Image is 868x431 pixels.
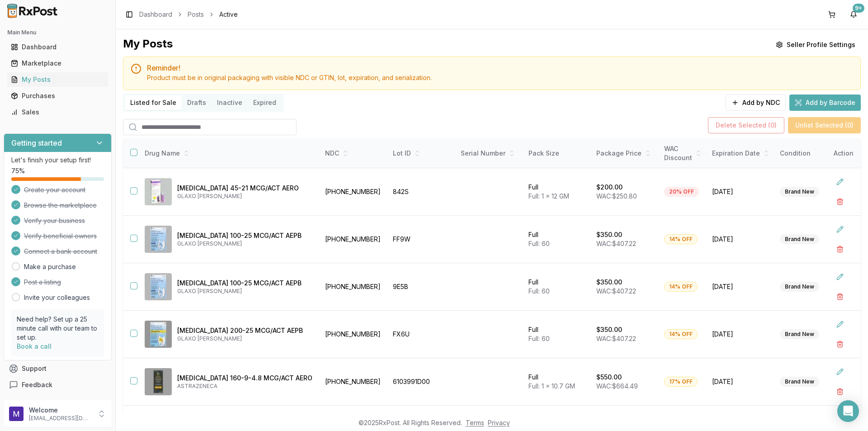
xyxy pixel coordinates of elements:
button: Delete [832,241,848,257]
td: [PHONE_NUMBER] [320,358,387,406]
button: Delete [832,336,848,352]
h3: Getting started [11,137,62,148]
img: Advair HFA 45-21 MCG/ACT AERO [145,178,172,205]
td: Full [523,168,591,216]
button: Delete [832,384,848,400]
td: 842S [387,168,455,216]
button: Drafts [182,95,212,110]
div: Sales [11,108,104,117]
a: Invite your colleagues [24,293,90,302]
a: My Posts [7,71,108,88]
span: WAC: $407.22 [596,335,636,342]
th: Pack Size [523,139,591,168]
button: 9+ [846,7,861,22]
span: Active [219,10,238,19]
h5: Reminder! [147,64,853,71]
a: Purchases [7,88,108,104]
a: Dashboard [7,39,108,55]
div: 17% OFF [664,377,698,387]
a: Marketplace [7,55,108,71]
div: Package Price [596,149,653,158]
img: Breztri Aerosphere 160-9-4.8 MCG/ACT AERO [145,368,172,395]
button: Inactive [212,95,248,110]
img: RxPost Logo [4,4,61,18]
td: [PHONE_NUMBER] [320,216,387,263]
td: FX6U [387,311,455,358]
p: [MEDICAL_DATA] 100-25 MCG/ACT AEPB [177,231,312,240]
div: Brand New [780,234,819,244]
th: Action [826,139,861,168]
td: 9E5B [387,263,455,311]
p: Welcome [29,406,92,415]
a: Terms [466,419,484,426]
span: Verify beneficial owners [24,232,97,241]
button: Listed for Sale [125,95,182,110]
div: Brand New [780,282,819,292]
nav: breadcrumb [139,10,238,19]
div: Purchases [11,91,104,100]
span: WAC: $407.22 [596,240,636,247]
div: My Posts [11,75,104,84]
button: Add by Barcode [789,95,861,111]
p: GLAXO [PERSON_NAME] [177,240,312,247]
button: Edit [832,364,848,380]
div: Brand New [780,377,819,387]
span: Post a listing [24,278,61,287]
span: Create your account [24,185,85,194]
div: Brand New [780,187,819,197]
button: Feedback [4,377,112,393]
p: $200.00 [596,183,623,192]
td: Full [523,358,591,406]
span: Verify your business [24,216,85,225]
span: WAC: $250.80 [596,192,637,200]
div: WAC Discount [664,144,701,162]
img: Breo Ellipta 100-25 MCG/ACT AEPB [145,226,172,253]
img: User avatar [9,407,24,421]
span: [DATE] [712,330,769,339]
td: Full [523,263,591,311]
span: [DATE] [712,377,769,386]
div: Dashboard [11,43,104,52]
button: Sales [4,105,112,119]
div: Lot ID [393,149,450,158]
p: $550.00 [596,373,622,382]
div: Product must be in original packaging with visible NDC or GTIN, lot, expiration, and serialization. [147,73,853,82]
th: Condition [774,139,842,168]
p: $350.00 [596,278,622,287]
div: My Posts [123,37,173,53]
p: ASTRAZENECA [177,383,312,390]
td: FF9W [387,216,455,263]
button: Edit [832,174,848,190]
span: Full: 60 [528,335,550,342]
div: Expiration Date [712,149,769,158]
span: [DATE] [712,235,769,244]
img: Breo Ellipta 100-25 MCG/ACT AEPB [145,273,172,300]
td: Full [523,216,591,263]
button: Expired [248,95,282,110]
td: Full [523,311,591,358]
div: 14% OFF [664,282,698,292]
button: Edit [832,269,848,285]
p: [EMAIL_ADDRESS][DOMAIN_NAME] [29,415,92,422]
span: [DATE] [712,282,769,291]
p: GLAXO [PERSON_NAME] [177,288,312,295]
button: Seller Profile Settings [770,37,861,53]
div: Serial Number [461,149,518,158]
p: $350.00 [596,230,622,239]
button: Delete [832,194,848,210]
td: [PHONE_NUMBER] [320,311,387,358]
p: $350.00 [596,325,622,334]
td: 6103991D00 [387,358,455,406]
span: Full: 1 x 12 GM [528,192,569,200]
span: 75 % [11,166,25,175]
td: [PHONE_NUMBER] [320,168,387,216]
a: Posts [188,10,204,19]
button: Support [4,360,112,377]
div: 9+ [853,4,864,13]
p: [MEDICAL_DATA] 100-25 MCG/ACT AEPB [177,279,312,288]
a: Book a call [17,342,52,350]
div: Brand New [780,329,819,339]
img: Breo Ellipta 200-25 MCG/ACT AEPB [145,321,172,348]
div: Open Intercom Messenger [837,400,859,422]
p: [MEDICAL_DATA] 45-21 MCG/ACT AERO [177,184,312,193]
